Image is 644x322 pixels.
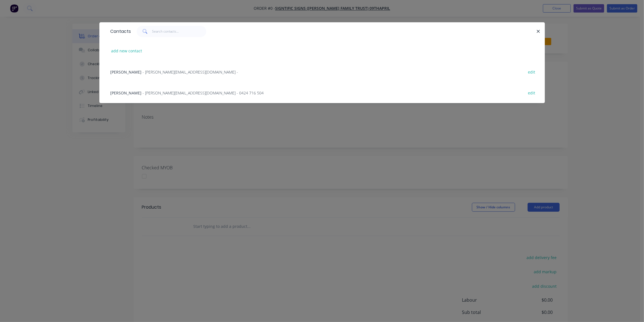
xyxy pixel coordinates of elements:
input: Search contacts... [152,26,206,37]
span: - [PERSON_NAME][EMAIL_ADDRESS][DOMAIN_NAME] - 0424 716 504 [143,90,264,96]
button: edit [525,89,538,96]
span: [PERSON_NAME] [111,90,142,96]
span: [PERSON_NAME] [111,69,142,75]
button: add new contact [108,47,145,55]
span: - [PERSON_NAME][EMAIL_ADDRESS][DOMAIN_NAME] - [143,69,238,75]
button: edit [525,68,538,75]
div: Contacts [108,23,131,40]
